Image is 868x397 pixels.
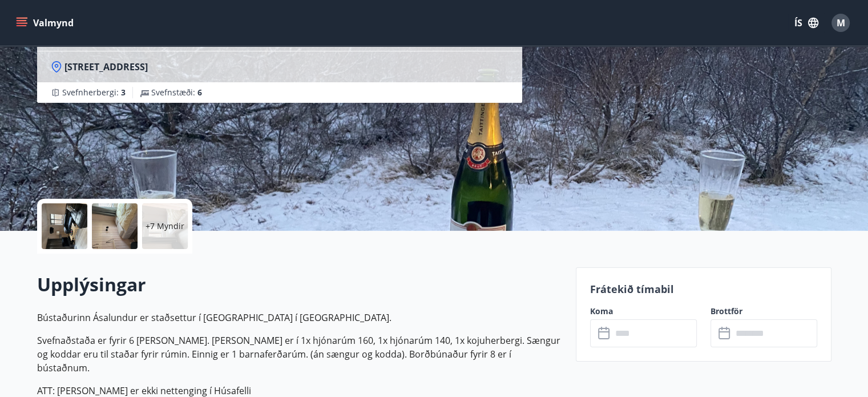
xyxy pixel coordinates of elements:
[788,13,825,33] button: ÍS
[827,9,854,37] button: M
[146,220,184,232] p: +7 Myndir
[710,306,817,317] label: Brottför
[590,306,697,317] label: Koma
[151,87,202,98] span: Svefnstæði :
[837,17,845,29] span: M
[64,61,148,73] span: [STREET_ADDRESS]
[197,87,202,98] span: 6
[14,13,78,33] button: menu
[37,334,562,375] p: Svefnaðstaða er fyrir 6 [PERSON_NAME]. [PERSON_NAME] er í 1x hjónarúm 160, 1x hjónarúm 140, 1x ko...
[62,87,126,98] span: Svefnherbergi :
[37,272,562,297] h2: Upplýsingar
[590,282,817,296] p: Frátekið tímabil
[121,87,126,98] span: 3
[37,311,562,324] p: Bústaðurinn Ásalundur er staðsettur í [GEOGRAPHIC_DATA] í [GEOGRAPHIC_DATA].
